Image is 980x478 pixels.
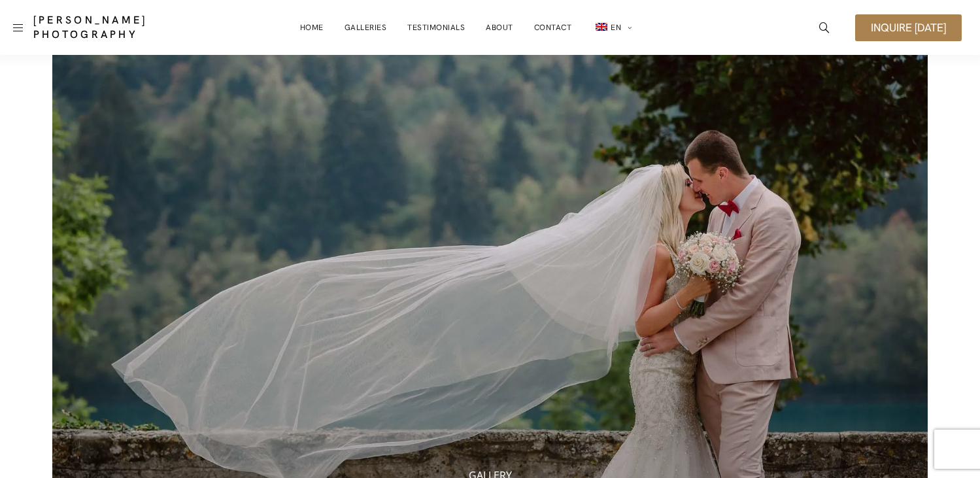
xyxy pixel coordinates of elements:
a: Contact [534,14,572,41]
a: en_GBEN [592,14,632,41]
span: Inquire [DATE] [871,22,946,33]
a: Inquire [DATE] [855,14,962,41]
a: About [486,14,513,41]
a: [PERSON_NAME] Photography [33,13,194,42]
a: Testimonials [407,14,465,41]
a: Home [300,14,324,41]
a: Galleries [345,14,387,41]
a: icon-magnifying-glass34 [813,16,836,39]
img: EN [596,23,607,31]
span: EN [611,22,621,33]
